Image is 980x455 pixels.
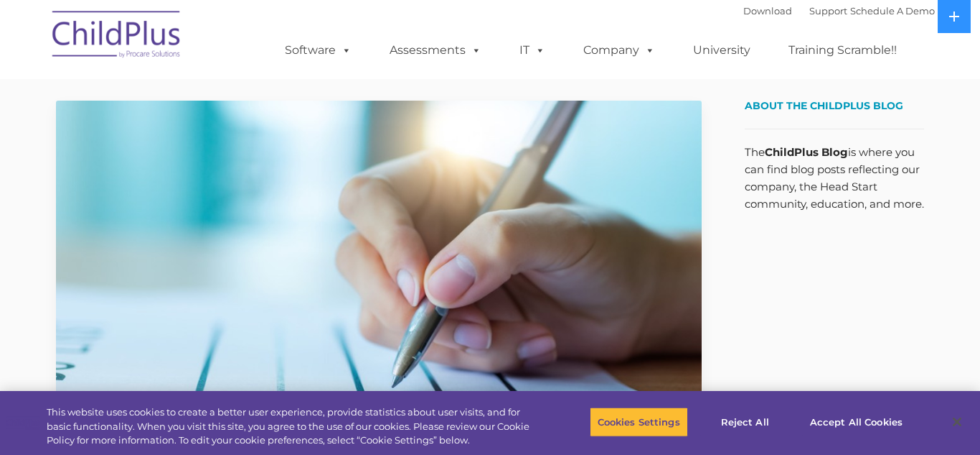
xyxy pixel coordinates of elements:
a: Training Scramble!! [774,36,911,65]
span: About the ChildPlus Blog [745,99,903,112]
font: | [743,5,935,17]
a: University [679,36,765,65]
a: Assessments [375,36,496,65]
a: Download [743,5,792,17]
button: Cookies Settings [590,407,688,437]
a: Support [809,5,847,17]
div: This website uses cookies to create a better user experience, provide statistics about user visit... [47,405,539,448]
a: Company [569,36,669,65]
button: Accept All Cookies [802,407,910,437]
a: IT [505,36,560,65]
button: Close [941,406,973,438]
strong: ChildPlus Blog [765,145,848,159]
a: Software [270,36,366,65]
img: ChildPlus by Procare Solutions [45,1,189,73]
a: Schedule A Demo [850,5,935,17]
button: Reject All [700,407,790,437]
p: The is where you can find blog posts reflecting our company, the Head Start community, education,... [745,144,924,213]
